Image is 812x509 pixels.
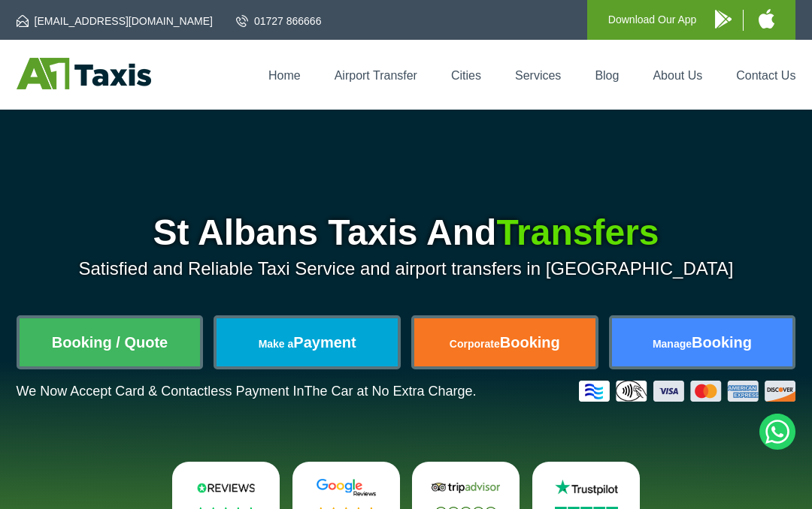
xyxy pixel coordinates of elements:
span: Transfers [496,212,659,252]
h1: St Albans Taxis And [17,215,796,251]
a: Home [268,69,301,82]
span: Manage [653,338,692,350]
img: Credit And Debit Cards [579,381,795,402]
p: Download Our App [608,11,697,29]
img: Google [309,478,383,497]
a: Make aPayment [217,318,398,366]
a: Airport Transfer [335,69,417,82]
p: We Now Accept Card & Contactless Payment In [17,384,477,399]
p: Satisfied and Reliable Taxi Service and airport transfers in [GEOGRAPHIC_DATA] [17,258,796,279]
a: Booking / Quote [20,318,201,366]
a: Contact Us [736,69,795,82]
img: Trustpilot [549,478,623,497]
a: 01727 866666 [236,14,322,29]
img: A1 Taxis Android App [715,10,732,29]
img: A1 Taxis iPhone App [759,9,774,29]
a: Services [515,69,561,82]
span: Corporate [450,338,500,350]
span: Make a [259,338,294,350]
span: The Car at No Extra Charge. [304,384,476,399]
a: [EMAIL_ADDRESS][DOMAIN_NAME] [17,14,213,29]
img: Tripadvisor [429,478,503,497]
img: Reviews.io [189,478,263,497]
a: Cities [451,69,481,82]
a: Blog [595,69,619,82]
img: A1 Taxis St Albans LTD [17,58,151,89]
a: CorporateBooking [414,318,595,366]
a: About Us [653,69,702,82]
a: ManageBooking [612,318,793,366]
